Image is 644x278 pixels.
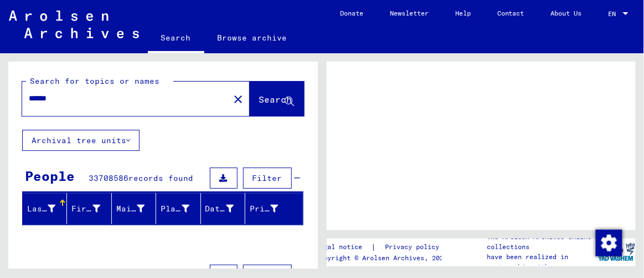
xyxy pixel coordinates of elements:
a: Browse archive [204,24,301,51]
img: Arolsen_neg.svg [9,11,139,38]
div: First Name [71,200,114,218]
div: Prisoner # [250,203,278,215]
button: Filter [243,168,292,189]
a: Privacy policy [376,241,452,253]
mat-header-cell: Last Name [23,193,67,224]
div: Last Name [27,203,55,215]
p: Copyright © Arolsen Archives, 2021 [316,253,452,263]
mat-label: Search for topics or names [30,76,159,86]
span: records found [128,173,193,183]
mat-header-cell: Prisoner # [245,193,302,224]
div: Last Name [27,200,69,218]
div: Place of Birth [161,200,203,218]
button: Archival tree units [22,130,140,151]
div: Date of Birth [205,200,248,218]
p: The Arolsen Archives online collections [487,232,597,252]
div: Change consent [595,229,622,256]
img: Change consent [596,230,622,256]
button: Clear [228,88,250,110]
mat-header-cell: Date of Birth [201,193,245,224]
a: Search [148,24,204,53]
span: 33708586 [89,173,128,183]
mat-header-cell: Maiden Name [112,193,156,224]
div: Prisoner # [250,200,292,218]
span: Filter [253,173,282,183]
a: Legal notice [316,241,371,253]
mat-icon: close [232,93,245,106]
button: Search [250,82,304,116]
div: First Name [71,203,100,215]
div: Maiden Name [116,200,158,218]
mat-header-cell: First Name [67,193,111,224]
div: People [25,166,75,186]
div: Date of Birth [205,203,234,215]
div: | [316,241,452,253]
div: Maiden Name [116,203,145,215]
mat-header-cell: Place of Birth [156,193,200,224]
div: Place of Birth [161,203,189,215]
p: have been realized in partnership with [487,252,597,272]
span: Search [259,94,292,105]
span: EN [609,10,621,18]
